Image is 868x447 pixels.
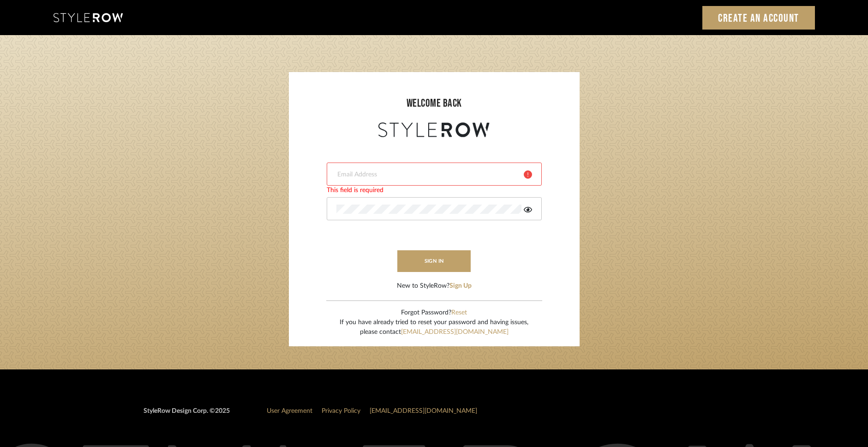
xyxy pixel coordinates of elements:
div: welcome back [298,95,570,112]
button: sign in [397,250,471,272]
div: If you have already tried to reset your password and having issues, please contact [340,318,528,337]
input: Email Address [336,170,517,179]
a: Privacy Policy [322,408,360,414]
a: User Agreement [267,408,312,414]
a: [EMAIL_ADDRESS][DOMAIN_NAME] [370,408,477,414]
button: Sign Up [449,281,472,291]
a: [EMAIL_ADDRESS][DOMAIN_NAME] [401,329,509,335]
a: Create an Account [702,6,815,30]
div: This field is required [327,186,542,195]
button: Reset [451,308,467,318]
div: StyleRow Design Corp. ©2025 [144,406,230,423]
div: Forgot Password? [340,308,528,318]
div: New to StyleRow? [397,281,472,291]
